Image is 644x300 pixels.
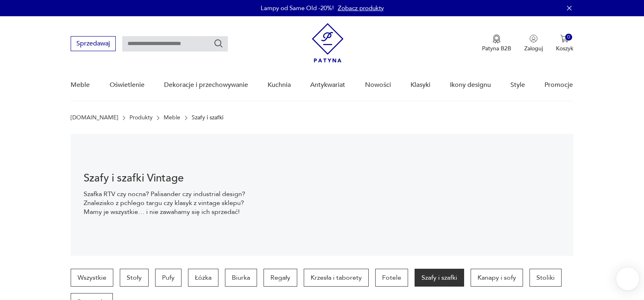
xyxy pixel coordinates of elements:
[556,45,573,52] p: Koszyk
[529,269,562,287] a: Stoliki
[524,45,543,52] p: Zaloguj
[616,268,639,290] iframe: Smartsupp widget button
[524,35,543,52] button: Zaloguj
[71,269,113,287] a: Wszystkie
[482,35,511,52] button: Patyna B2B
[225,269,257,287] a: Biurka
[529,35,538,43] img: Ikonka użytkownika
[415,269,464,287] a: Szafy i szafki
[482,45,511,52] p: Patyna B2B
[264,269,297,287] a: Regały
[130,114,153,121] a: Produkty
[84,190,259,216] p: Szafka RTV czy nocna? Palisander czy industrial design? Znalezisko z pchlego targu czy klasyk z v...
[71,114,118,121] a: [DOMAIN_NAME]
[545,69,573,101] a: Promocje
[560,35,568,43] img: Ikona koszyka
[261,4,334,12] p: Lampy od Same Old -20%!
[471,269,523,287] a: Kanapy i sofy
[556,35,573,52] button: 0Koszyk
[338,4,384,12] a: Zobacz produkty
[268,69,291,101] a: Kuchnia
[71,69,90,101] a: Meble
[411,69,430,101] a: Klasyki
[155,269,182,287] a: Pufy
[365,69,391,101] a: Nowości
[565,34,572,41] div: 0
[375,269,408,287] a: Fotele
[188,269,218,287] a: Łóżka
[304,269,369,287] a: Krzesła i taborety
[71,41,116,47] a: Sprzedawaj
[214,39,223,48] button: Szukaj
[71,36,116,51] button: Sprzedawaj
[110,69,145,101] a: Oświetlenie
[482,35,511,52] a: Ikona medaluPatyna B2B
[120,269,149,287] a: Stoły
[84,173,259,183] h1: Szafy i szafki Vintage
[310,69,345,101] a: Antykwariat
[510,69,525,101] a: Style
[450,69,491,101] a: Ikony designu
[312,23,344,63] img: Patyna - sklep z meblami i dekoracjami vintage
[493,35,501,43] img: Ikona medalu
[164,114,180,121] a: Meble
[192,114,223,121] p: Szafy i szafki
[164,69,248,101] a: Dekoracje i przechowywanie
